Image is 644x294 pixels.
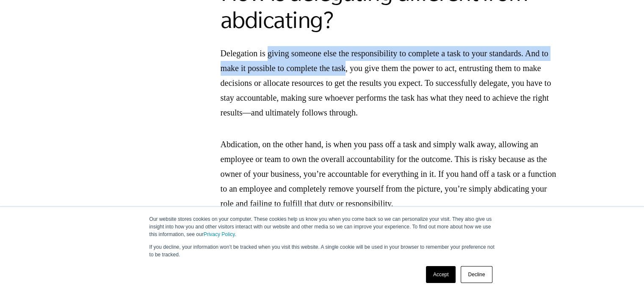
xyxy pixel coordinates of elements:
a: Privacy Policy [204,231,235,237]
p: Abdication, on the other hand, is when you pass off a task and simply walk away, allowing an empl... [221,137,559,211]
p: If you decline, your information won’t be tracked when you visit this website. A single cookie wi... [149,243,495,258]
a: Accept [426,266,456,283]
a: Decline [461,266,492,283]
p: Our website stores cookies on your computer. These cookies help us know you when you come back so... [149,215,495,238]
p: Delegation is giving someone else the responsibility to complete a task to your standards. And to... [221,46,559,120]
